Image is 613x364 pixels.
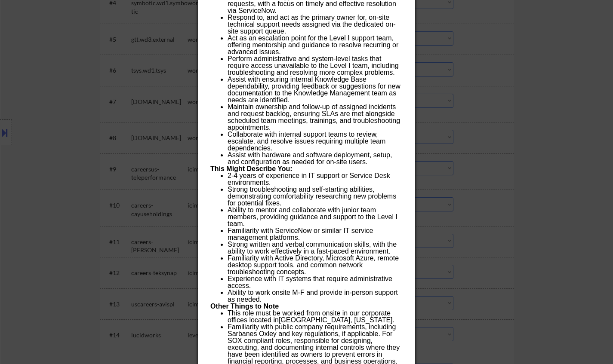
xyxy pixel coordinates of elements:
li: Experience with IT systems that require administrative access. [228,275,402,289]
li: Maintain ownership and follow-up of assigned incidents and request backlog, ensuring SLAs are met... [228,104,402,131]
li: Strong written and verbal communication skills, with the ability to work effectively in a fast-pa... [228,241,402,255]
b: This Might Describe You: [210,165,293,172]
li: Act as an escalation point for the Level I support team, offering mentorship and guidance to reso... [228,35,402,55]
li: Assist with ensuring internal Knowledge Base dependability, providing feedback or suggestions for... [228,76,402,104]
li: Strong troubleshooting and self-starting abilities, demonstrating comfortability researching new ... [228,186,402,207]
li: Collaborate with internal support teams to review, escalate, and resolve issues requiring multipl... [228,131,402,152]
span: Other Things to Note [210,303,279,310]
span: This role must be worked from onsite in our corporate offices located in [228,309,391,324]
li: Ability to work onsite M-F and provide in-person support as needed. [228,289,402,303]
li: Assist with hardware and software deployment, setup, and configuration as needed for on-site users. [228,152,402,165]
li: Ability to mentor and collaborate with junior team members, providing guidance and support to the... [228,207,402,227]
li: Perform administrative and system-level tasks that require access unavailable to the Level I team... [228,55,402,76]
li: [GEOGRAPHIC_DATA], [US_STATE]. [228,310,402,324]
li: Respond to, and act as the primary owner for, on-site technical support needs assigned via the de... [228,14,402,35]
li: Familiarity with Active Directory, Microsoft Azure, remote desktop support tools, and common netw... [228,255,402,275]
li: Familiarity with ServiceNow or similar IT service management platforms. [228,227,402,241]
li: 2-4 years of experience in IT support or Service Desk environments. [228,172,402,186]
